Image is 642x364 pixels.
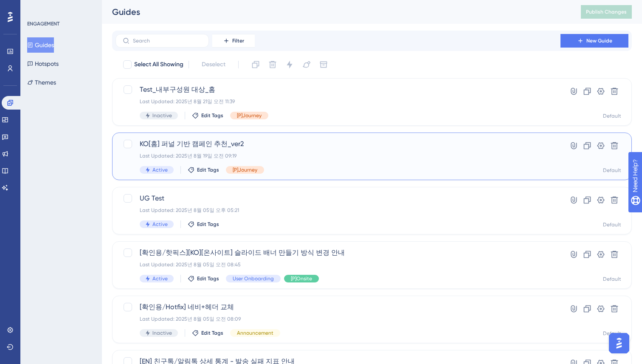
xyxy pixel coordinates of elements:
[586,37,612,44] span: New Guide
[197,166,219,173] span: Edit Tags
[152,330,172,336] span: Inactive
[201,330,223,336] span: Edit Tags
[232,37,244,44] span: Filter
[27,20,59,27] div: ENGAGEMENT
[291,275,312,282] span: [P]Onsite
[134,59,183,70] span: Select All Showing
[603,221,621,228] div: Default
[140,193,536,203] span: UG Test
[197,221,219,228] span: Edit Tags
[237,330,273,336] span: Announcement
[603,167,621,174] div: Default
[152,166,168,173] span: Active
[140,261,536,268] div: Last Updated: 2025년 8월 05일 오전 08:45
[133,38,202,44] input: Search
[606,330,632,356] iframe: UserGuiding AI Assistant Launcher
[140,139,536,149] span: KO[홈] 퍼널 기반 캠페인 추천_ver2
[603,330,621,337] div: Default
[201,112,223,119] span: Edit Tags
[197,275,219,282] span: Edit Tags
[140,152,536,159] div: Last Updated: 2025년 8월 19일 오전 09:19
[152,275,168,282] span: Active
[27,37,54,53] button: Guides
[27,75,56,90] button: Themes
[233,166,257,173] span: [P]Journey
[560,34,628,48] button: New Guide
[20,2,53,12] span: Need Help?
[188,275,219,282] button: Edit Tags
[140,207,536,214] div: Last Updated: 2025년 8월 05일 오후 05:21
[212,34,255,48] button: Filter
[27,56,59,71] button: Hotspots
[202,59,225,70] span: Deselect
[192,112,223,119] button: Edit Tags
[140,316,536,322] div: Last Updated: 2025년 8월 05일 오전 08:09
[233,275,274,282] span: User Onboarding
[140,302,536,312] span: [확인용/Hotfix] 네비+헤더 교체
[603,276,621,282] div: Default
[112,6,560,18] div: Guides
[237,112,262,119] span: [P]Journey
[152,221,168,228] span: Active
[140,85,536,95] span: Test_내부구성원 대상_홈
[194,57,233,72] button: Deselect
[188,166,219,173] button: Edit Tags
[192,330,223,336] button: Edit Tags
[152,112,172,119] span: Inactive
[603,113,621,119] div: Default
[581,5,632,19] button: Publish Changes
[188,221,219,228] button: Edit Tags
[586,8,627,15] span: Publish Changes
[140,248,536,258] span: [확인용/핫픽스][KO][온사이트] 슬라이드 배너 만들기 방식 변경 안내
[140,98,536,105] div: Last Updated: 2025년 8월 21일 오전 11:39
